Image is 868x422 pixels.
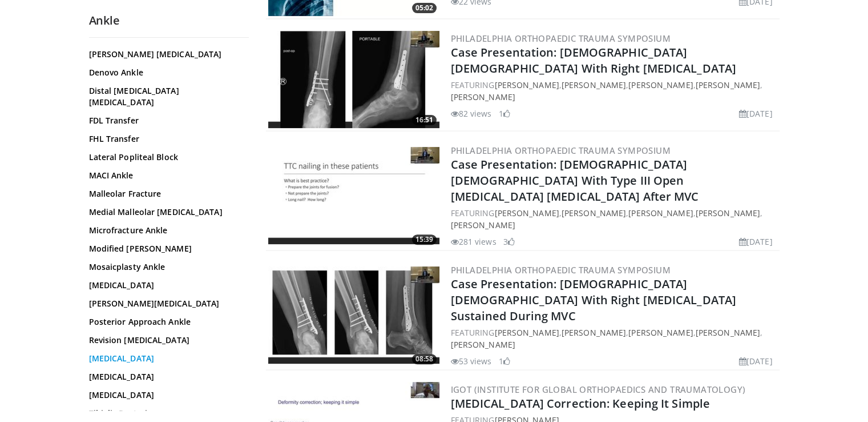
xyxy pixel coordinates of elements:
a: Malleolar Fracture [89,188,243,200]
a: Philadelphia Orthopaedic Trauma Symposium [451,145,671,156]
li: 1 [499,108,510,120]
img: 0dd9d276-c87f-4074-b1f9-7b887b640c28.300x170_q85_crop-smart_upscale.jpg [268,147,439,244]
h2: Ankle [89,13,249,28]
a: Case Presentation: [DEMOGRAPHIC_DATA] [DEMOGRAPHIC_DATA] With Right [MEDICAL_DATA] [451,45,736,76]
a: 16:51 [268,31,439,128]
a: [PERSON_NAME] [628,79,693,90]
a: [PERSON_NAME] [696,208,760,218]
a: [PERSON_NAME] [451,339,515,350]
a: [PERSON_NAME] [628,327,693,338]
a: [PERSON_NAME] [562,79,626,90]
a: [PERSON_NAME] [451,220,515,230]
a: [MEDICAL_DATA] [89,280,243,291]
a: Philadelphia Orthopaedic Trauma Symposium [451,264,671,276]
a: Distal [MEDICAL_DATA] [MEDICAL_DATA] [89,85,243,108]
span: 05:02 [412,3,437,13]
a: 08:58 [268,266,439,364]
li: 82 views [451,108,492,120]
a: [MEDICAL_DATA] [89,353,243,364]
a: [MEDICAL_DATA] [89,371,243,383]
a: Microfracture Ankle [89,225,243,236]
a: Denovo Ankle [89,67,243,78]
a: [PERSON_NAME] [451,91,515,102]
li: [DATE] [739,355,773,367]
a: [PERSON_NAME] [494,79,559,90]
a: MACI Ankle [89,170,243,181]
a: Modified [PERSON_NAME] [89,243,243,254]
div: FEATURING , , , , [451,207,777,231]
a: Case Presentation: [DEMOGRAPHIC_DATA] [DEMOGRAPHIC_DATA] With Right [MEDICAL_DATA] Sustained Duri... [451,276,736,324]
span: 15:39 [412,234,437,245]
a: Medial Malleolar [MEDICAL_DATA] [89,206,243,218]
div: FEATURING , , , , [451,79,777,103]
a: [PERSON_NAME] [696,79,760,90]
span: 16:51 [412,115,437,125]
img: f852a533-d08d-49c9-8593-aa243ba945ee.300x170_q85_crop-smart_upscale.jpg [268,266,439,364]
a: [PERSON_NAME][MEDICAL_DATA] [89,298,243,309]
a: FDL Transfer [89,115,243,126]
li: 53 views [451,355,492,367]
a: Mosaicplasty Ankle [89,261,243,273]
a: IGOT (Institute for Global Orthopaedics and Traumatology) [451,384,746,395]
a: [MEDICAL_DATA] Correction: Keeping It Simple [451,396,710,411]
a: Lateral Popliteal Block [89,152,243,163]
li: 1 [499,355,510,367]
a: 15:39 [268,147,439,244]
a: Philadelphia Orthopaedic Trauma Symposium [451,33,671,44]
li: [DATE] [739,236,773,248]
a: Tibialis Posterior [89,408,243,419]
a: [MEDICAL_DATA] [89,389,243,401]
li: [DATE] [739,108,773,120]
span: 08:58 [412,354,437,364]
div: FEATURING , , , , [451,327,777,351]
a: [PERSON_NAME] [628,208,693,218]
li: 3 [503,236,515,248]
a: [PERSON_NAME] [696,327,760,338]
a: [PERSON_NAME] [562,327,626,338]
li: 281 views [451,236,496,248]
a: Revision [MEDICAL_DATA] [89,335,243,346]
a: Case Presentation: [DEMOGRAPHIC_DATA] [DEMOGRAPHIC_DATA] With Type III Open [MEDICAL_DATA] [MEDIC... [451,157,699,204]
a: [PERSON_NAME] [MEDICAL_DATA] [89,49,243,60]
img: 690ccce3-07a9-4fdd-9e00-059c2b7df297.300x170_q85_crop-smart_upscale.jpg [268,31,439,128]
a: [PERSON_NAME] [562,208,626,218]
a: Posterior Approach Ankle [89,316,243,328]
a: [PERSON_NAME] [494,208,559,218]
a: [PERSON_NAME] [494,327,559,338]
a: FHL Transfer [89,133,243,145]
